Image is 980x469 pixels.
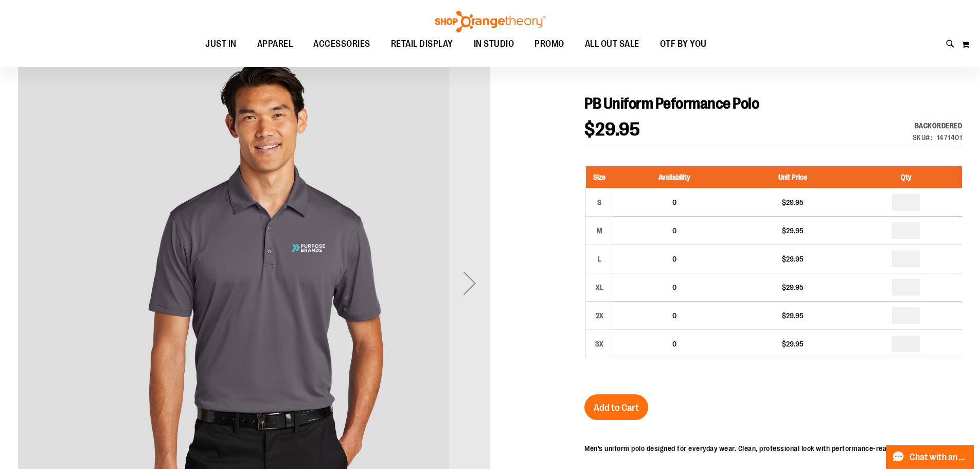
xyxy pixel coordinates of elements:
[740,282,845,292] div: $29.95
[434,11,547,32] img: Shop Orangetheory
[613,166,736,188] th: Availability
[672,198,676,206] span: 0
[592,195,607,210] div: S
[937,132,963,143] div: 1471401
[592,251,607,267] div: L
[592,280,607,295] div: XL
[592,308,607,323] div: 2X
[586,166,613,188] th: Size
[584,119,640,140] span: $29.95
[474,32,514,56] span: IN STUDIO
[672,255,676,263] span: 0
[672,227,676,235] span: 0
[584,394,648,420] button: Add to Cart
[660,32,707,56] span: OTF BY YOU
[913,120,963,131] div: Availability
[585,32,639,56] span: ALL OUT SALE
[592,223,607,238] div: M
[672,340,676,348] span: 0
[913,120,963,131] div: Backordered
[910,453,968,462] span: Chat with an Expert
[391,32,453,56] span: RETAIL DISPLAY
[257,32,293,56] span: APPAREL
[534,32,564,56] span: PROMO
[740,197,845,207] div: $29.95
[850,166,962,188] th: Qty
[740,225,845,236] div: $29.95
[313,32,370,56] span: ACCESSORIES
[740,339,845,349] div: $29.95
[592,336,607,352] div: 3X
[735,166,850,188] th: Unit Price
[740,310,845,321] div: $29.95
[886,445,974,469] button: Chat with an Expert
[740,254,845,264] div: $29.95
[672,283,676,291] span: 0
[913,133,933,142] strong: SKU
[205,32,237,56] span: JUST IN
[672,311,676,320] span: 0
[594,402,639,413] span: Add to Cart
[584,95,759,112] span: PB Uniform Peformance Polo
[584,443,923,454] p: Men’s uniform polo designed for everyday wear. Clean, professional look with performance-ready co...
